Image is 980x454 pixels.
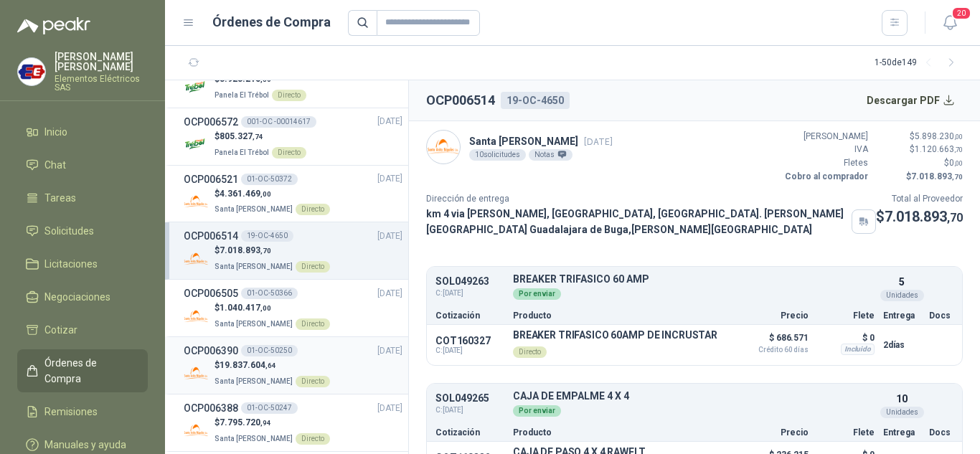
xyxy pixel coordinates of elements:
[877,170,963,184] p: $
[427,131,460,164] img: Company Logo
[880,407,924,418] div: Unidades
[241,174,298,185] div: 01-OC-50372
[17,217,148,245] a: Solicitudes
[184,285,238,301] h3: OCP006505
[782,130,868,143] p: [PERSON_NAME]
[215,416,330,430] p: $
[296,204,330,215] div: Directo
[272,90,306,101] div: Directo
[875,52,963,75] div: 1 - 50 de 149
[426,206,846,237] p: km 4 via [PERSON_NAME], [GEOGRAPHIC_DATA], [GEOGRAPHIC_DATA]. [PERSON_NAME][GEOGRAPHIC_DATA] Guad...
[876,206,963,228] p: $
[215,359,330,372] p: $
[817,428,875,437] p: Flete
[883,311,920,320] p: Entrega
[435,346,504,355] span: C: [DATE]
[44,355,134,387] span: Órdenes de Compra
[435,311,504,320] p: Cotización
[915,144,963,154] span: 1.120.663
[17,349,148,392] a: Órdenes de Compra
[817,311,875,320] p: Flete
[215,377,293,385] span: Santa [PERSON_NAME]
[877,130,963,143] p: $
[184,114,402,159] a: OCP006572001-OC -00014617[DATE] Company Logo$805.327,74Panela El TrébolDirecto
[184,361,209,386] img: Company Logo
[896,391,908,407] p: 10
[737,346,809,354] span: Crédito 60 días
[952,173,963,181] span: ,70
[17,283,148,311] a: Negociaciones
[184,132,209,157] img: Company Logo
[184,75,209,100] img: Company Logo
[435,288,504,299] span: C: [DATE]
[377,287,402,301] span: [DATE]
[435,335,504,346] p: COT160327
[260,75,271,83] span: ,80
[184,228,402,273] a: OCP00651419-OC-4650[DATE] Company Logo$7.018.893,70Santa [PERSON_NAME]Directo
[17,184,148,212] a: Tareas
[220,74,271,84] span: 3.923.215
[937,10,963,36] button: 20
[782,143,868,156] p: IVA
[954,133,963,141] span: ,00
[949,158,963,168] span: 0
[377,115,402,128] span: [DATE]
[44,157,66,173] span: Chat
[877,156,963,170] p: $
[44,437,126,453] span: Manuales y ayuda
[184,343,402,388] a: OCP00639001-OC-50250[DATE] Company Logo$19.837.604,64Santa [PERSON_NAME]Directo
[529,149,573,161] div: Notas
[469,133,613,149] p: Santa [PERSON_NAME]
[215,435,293,443] span: Santa [PERSON_NAME]
[215,244,330,257] p: $
[220,189,271,199] span: 4.361.469
[876,192,963,206] p: Total al Proveedor
[260,419,271,427] span: ,94
[272,147,306,159] div: Directo
[220,303,271,313] span: 1.040.417
[377,344,402,358] span: [DATE]
[296,433,330,445] div: Directo
[212,12,331,32] h1: Órdenes de Compra
[929,311,953,320] p: Docs
[782,170,868,184] p: Cobro al comprador
[215,91,269,99] span: Panela El Trébol
[184,400,238,416] h3: OCP006388
[215,187,330,201] p: $
[737,329,809,354] p: $ 686.571
[426,90,495,110] h2: OCP006514
[426,192,876,206] p: Dirección de entrega
[241,345,298,356] div: 01-OC-50250
[184,171,238,187] h3: OCP006521
[817,329,875,346] p: $ 0
[17,118,148,146] a: Inicio
[737,428,809,437] p: Precio
[737,311,809,320] p: Precio
[44,404,98,420] span: Remisiones
[44,190,76,206] span: Tareas
[184,285,402,331] a: OCP00650501-OC-50366[DATE] Company Logo$1.040.417,00Santa [PERSON_NAME]Directo
[296,376,330,387] div: Directo
[883,428,920,437] p: Entrega
[513,288,561,300] div: Por enviar
[215,320,293,328] span: Santa [PERSON_NAME]
[885,208,963,225] span: 7.018.893
[220,360,276,370] span: 19.837.604
[501,92,570,109] div: 19-OC-4650
[184,343,238,359] h3: OCP006390
[265,361,276,369] span: ,64
[513,346,547,358] div: Directo
[17,17,90,34] img: Logo peakr
[184,114,238,130] h3: OCP006572
[377,230,402,243] span: [DATE]
[184,189,209,214] img: Company Logo
[951,6,971,20] span: 20
[260,247,271,255] span: ,70
[17,151,148,179] a: Chat
[215,263,293,270] span: Santa [PERSON_NAME]
[435,276,504,287] p: SOL049263
[260,190,271,198] span: ,00
[215,205,293,213] span: Santa [PERSON_NAME]
[17,250,148,278] a: Licitaciones
[954,146,963,153] span: ,70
